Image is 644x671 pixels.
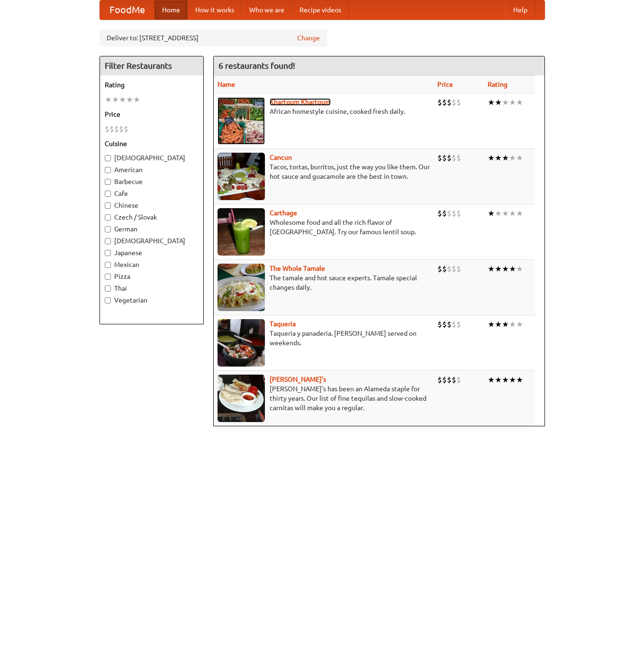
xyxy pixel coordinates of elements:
[509,97,516,108] li: ★
[502,319,509,330] li: ★
[447,208,452,219] li: $
[509,264,516,274] li: ★
[105,284,199,293] label: Thai
[105,212,199,222] label: Czech / Slovak
[488,97,495,108] li: ★
[270,320,296,328] a: Taqueria
[292,0,349,19] a: Recipe videos
[297,33,320,43] a: Change
[488,153,495,163] li: ★
[133,94,140,105] li: ★
[218,273,430,292] p: The tamale and hot sauce experts. Tamale special changes daily.
[100,56,203,75] h4: Filter Restaurants
[105,202,111,209] input: Chinese
[105,297,111,303] input: Vegetarian
[105,226,111,232] input: German
[495,97,502,108] li: ★
[218,153,265,200] img: cancun.jpg
[488,81,508,88] a: Rating
[105,189,199,198] label: Cafe
[509,319,516,330] li: ★
[105,285,111,292] input: Thai
[447,264,452,274] li: $
[105,177,199,186] label: Barbecue
[119,94,126,105] li: ★
[105,124,109,134] li: $
[502,208,509,219] li: ★
[105,250,111,256] input: Japanese
[516,97,523,108] li: ★
[270,209,297,217] a: Carthage
[516,375,523,385] li: ★
[105,179,111,185] input: Barbecue
[105,272,199,281] label: Pizza
[124,124,128,134] li: $
[119,124,124,134] li: $
[218,375,265,422] img: pedros.jpg
[270,376,326,383] b: [PERSON_NAME]'s
[437,153,442,163] li: $
[105,80,199,90] h5: Rating
[502,375,509,385] li: ★
[437,319,442,330] li: $
[105,167,111,173] input: American
[502,97,509,108] li: ★
[456,375,461,385] li: $
[516,319,523,330] li: ★
[218,384,430,413] p: [PERSON_NAME]'s has been an Alameda staple for thirty years. Our list of fine tequilas and slow-c...
[105,224,199,234] label: German
[488,208,495,219] li: ★
[105,165,199,175] label: American
[442,208,447,219] li: $
[452,375,456,385] li: $
[188,0,242,19] a: How it works
[270,98,331,106] a: Khartoum Khartoum
[488,319,495,330] li: ★
[112,94,119,105] li: ★
[437,264,442,274] li: $
[495,375,502,385] li: ★
[437,81,453,88] a: Price
[452,264,456,274] li: $
[456,153,461,163] li: $
[218,218,430,237] p: Wholesome food and all the rich flavor of [GEOGRAPHIC_DATA]. Try our famous lentil soup.
[502,264,509,274] li: ★
[452,319,456,330] li: $
[105,214,111,221] input: Czech / Slovak
[105,153,199,163] label: [DEMOGRAPHIC_DATA]
[452,208,456,219] li: $
[114,124,119,134] li: $
[109,124,114,134] li: $
[447,153,452,163] li: $
[437,208,442,219] li: $
[105,238,111,244] input: [DEMOGRAPHIC_DATA]
[506,0,535,19] a: Help
[105,110,199,119] h5: Price
[270,154,292,161] b: Cancun
[452,97,456,108] li: $
[218,107,430,116] p: African homestyle cuisine, cooked fresh daily.
[495,319,502,330] li: ★
[456,208,461,219] li: $
[100,0,154,19] a: FoodMe
[270,265,325,272] b: The Whole Tamale
[509,208,516,219] li: ★
[105,248,199,257] label: Japanese
[218,319,265,367] img: taqueria.jpg
[442,375,447,385] li: $
[456,319,461,330] li: $
[516,208,523,219] li: ★
[488,264,495,274] li: ★
[442,153,447,163] li: $
[105,236,199,246] label: [DEMOGRAPHIC_DATA]
[105,94,112,105] li: ★
[442,264,447,274] li: $
[516,153,523,163] li: ★
[502,153,509,163] li: ★
[105,139,199,148] h5: Cuisine
[509,153,516,163] li: ★
[218,97,265,145] img: khartoum.jpg
[447,97,452,108] li: $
